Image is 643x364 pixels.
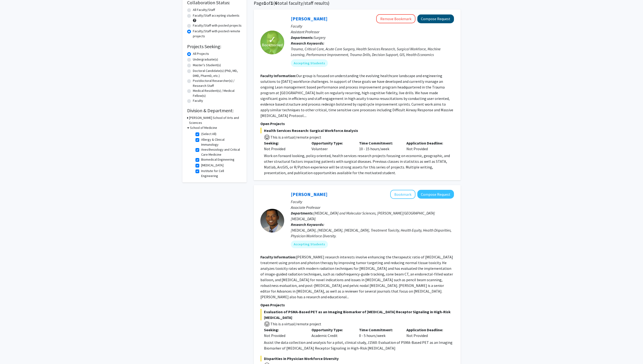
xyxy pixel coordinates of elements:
span: Health Services Research: Surgical Workforce Analysis [260,128,454,133]
label: Faculty/Staff with posted projects [193,23,242,28]
h1: Page of ( total faculty/staff results) [254,0,461,6]
h3: School of Medicine [190,125,217,130]
label: All Faculty/Staff [193,7,215,12]
label: Anesthesiology and Critical Care Medicine [201,147,241,157]
b: Research Keywords: [291,41,324,46]
iframe: Chat [4,343,20,360]
label: (Select All) [201,131,216,136]
label: Postdoctoral Researcher(s) / Research Staff [193,78,242,88]
label: Institute for Cell Engineering [201,168,241,178]
p: Assistant Professor [291,29,454,35]
button: Compose Request to Alistair Kent [417,14,454,23]
span: Bookmarked [262,42,283,48]
b: Departments: [291,35,314,40]
h2: Division & Department: [187,108,242,113]
p: Time Commitment: [359,140,399,146]
label: Biomedical Engineering [201,157,234,162]
b: Faculty Information: [260,73,296,78]
div: Not Provided [264,333,304,338]
div: Not Provided [264,146,304,152]
b: Research Keywords: [291,222,324,227]
a: [PERSON_NAME] [291,16,327,22]
p: Faculty [291,199,454,205]
mat-chip: Accepting Students [291,59,328,67]
label: Faculty [193,98,203,103]
div: 0 - 5 hours/week [356,327,403,338]
div: Assist the data collection and analysis for a pilot, clinical study, J1560: Evaluation of PSMA-Ba... [264,340,454,351]
p: Seeking: [264,140,304,146]
label: Faculty/Staff with posted remote projects [193,29,242,39]
label: Undergraduate(s) [193,57,218,62]
div: Not Provided [403,327,450,338]
div: Academic Credit [308,327,356,338]
label: Master's Student(s) [193,63,221,68]
p: Faculty [291,23,454,29]
p: Seeking: [264,327,304,333]
span: [MEDICAL_DATA] and Molecular Sciences, [PERSON_NAME][GEOGRAPHIC_DATA][MEDICAL_DATA] [291,211,435,221]
h2: Projects Seeking: [187,44,242,49]
mat-chip: Accepting Students [291,241,328,248]
b: Departments: [291,211,314,215]
span: Disparities in Physician Workforce Diversity [260,356,454,361]
p: Associate Professor [291,205,454,210]
span: Surgery [314,35,326,40]
label: [MEDICAL_DATA] [201,163,224,168]
div: 10 - 15 hours/week [356,140,403,152]
p: Open Projects [260,121,454,126]
p: Application Deadline: [406,327,447,333]
label: Faculty/Staff accepting students [193,13,239,18]
span: This is a virtual/remote project [270,135,321,140]
div: Not Provided [403,140,450,152]
span: Evaluation of PSMA-Based PET as an Imaging Biomarker of [MEDICAL_DATA] Receptor Signaling in High... [260,309,454,320]
button: Compose Request to Curtiland Deville [417,190,454,199]
label: All Projects [193,51,209,56]
span: This is a virtual/remote project [270,322,321,326]
p: Application Deadline: [406,140,447,146]
p: Opportunity Type: [312,327,352,333]
p: Time Commitment: [359,327,399,333]
p: Opportunity Type: [312,140,352,146]
div: Volunteer [308,140,356,152]
span: ✓ [268,37,276,42]
div: Trauma, Critical Care, Acute Care Surgery, Health Services Research, Surgical Workforce, Machine ... [291,46,454,57]
p: Work on forward looking, policy oriented, health services research projects focusing on economic,... [264,153,454,176]
label: Doctoral Candidate(s) (PhD, MD, DMD, PharmD, etc.) [193,68,242,78]
b: Faculty Information: [260,255,296,259]
div: [MEDICAL_DATA], [MEDICAL_DATA], [MEDICAL_DATA], Treatment Toxicity, Health Equity, Health Dispari... [291,227,454,239]
button: Add Curtiland Deville to Bookmarks [390,190,415,199]
a: [PERSON_NAME] [291,191,327,197]
fg-read-more: Our group is focused on understanding the evolving healthcare landscape and engineering solutions... [260,73,453,118]
button: Remove Bookmark [376,14,415,23]
label: Medical Resident(s) / Medical Fellow(s) [193,88,242,98]
fg-read-more: [PERSON_NAME] research interests involve enhancing the therapeutic ratio of [MEDICAL_DATA] treatm... [260,255,453,299]
h3: [PERSON_NAME] School of Arts and Sciences [189,115,242,125]
label: Allergy & Clinical Immunology [201,137,241,147]
p: Open Projects [260,302,454,308]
